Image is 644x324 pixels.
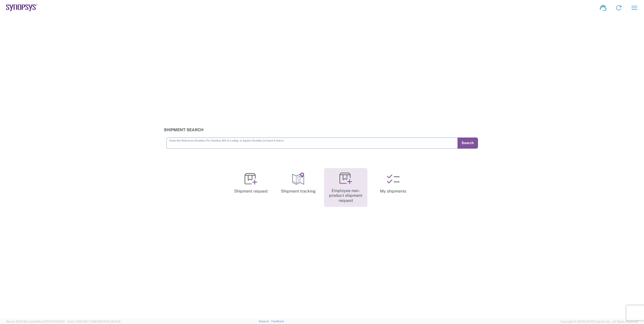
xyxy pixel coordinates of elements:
[271,320,284,323] a: Feedback
[277,168,320,198] a: Shipment tracking
[259,320,271,323] a: Support
[560,319,638,324] span: Copyright © [DATE]-[DATE] Agistix Inc., All Rights Reserved
[67,320,121,323] span: Client: 2025.18.0-7346316
[164,127,480,132] h3: Shipment Search
[45,320,65,323] span: [DATE] 10:04:51
[101,320,121,323] span: [DATE] 08:10:16
[6,320,65,323] span: Server: 2025.18.0-daa1fe12ee7
[324,168,367,207] a: Employee non-product shipment request
[371,168,415,198] a: My shipments
[229,168,273,198] a: Shipment request
[458,138,478,149] button: Search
